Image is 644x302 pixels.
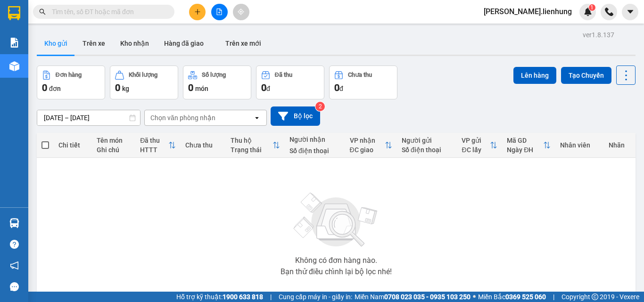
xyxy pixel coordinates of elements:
[289,147,340,155] div: Số điện thoại
[590,4,594,11] span: 1
[9,61,19,71] img: warehouse-icon
[507,137,543,144] div: Mã GD
[402,137,452,144] div: Người gửi
[194,8,201,15] span: plus
[355,292,471,302] span: Miền Nam
[476,6,579,17] span: [PERSON_NAME].lienhung
[513,67,556,84] button: Lên hàng
[223,293,263,301] strong: 1900 633 818
[231,146,272,154] div: Trạng thái
[502,133,555,158] th: Toggle SortBy
[39,8,46,15] span: search
[584,8,592,16] img: icon-new-feature
[279,292,352,302] span: Cung cấp máy in - giấy in:
[553,292,554,302] span: |
[211,4,228,20] button: file-add
[37,65,105,99] button: Đơn hàng0đơn
[339,85,343,92] span: đ
[231,137,272,144] div: Thu hộ
[140,137,168,144] div: Đã thu
[9,38,19,48] img: solution-icon
[266,85,270,92] span: đ
[238,8,244,15] span: aim
[271,106,320,126] button: Bộ lọc
[289,136,340,143] div: Người nhận
[52,7,163,17] input: Tìm tên, số ĐT hoặc mã đơn
[384,293,471,301] strong: 0708 023 035 - 0935 103 250
[135,133,181,158] th: Toggle SortBy
[42,82,47,93] span: 0
[350,146,385,154] div: ĐC giao
[507,146,543,154] div: Ngày ĐH
[275,72,292,78] div: Đã thu
[188,82,193,93] span: 0
[10,261,19,270] span: notification
[256,65,324,99] button: Đã thu0đ
[216,8,223,15] span: file-add
[113,32,157,55] button: Kho nhận
[270,292,272,302] span: |
[9,218,19,228] img: warehouse-icon
[195,85,208,92] span: món
[58,141,87,149] div: Chi tiết
[97,146,131,154] div: Ghi chú
[37,110,140,125] input: Select a date range.
[37,32,75,55] button: Kho gửi
[345,133,397,158] th: Toggle SortBy
[150,113,215,122] div: Chọn văn phòng nhận
[626,8,635,16] span: caret-down
[233,4,249,20] button: aim
[110,65,178,99] button: Khối lượng0kg
[49,85,61,92] span: đơn
[183,65,251,99] button: Số lượng0món
[329,65,397,99] button: Chưa thu0đ
[589,4,595,11] sup: 1
[129,72,157,78] div: Khối lượng
[140,146,168,154] div: HTTT
[605,8,613,16] img: phone-icon
[622,4,638,20] button: caret-down
[10,240,19,249] span: question-circle
[115,82,120,93] span: 0
[462,146,490,154] div: ĐC lấy
[122,85,129,92] span: kg
[189,4,206,20] button: plus
[97,137,131,144] div: Tên món
[583,30,614,40] div: ver 1.8.137
[348,72,372,78] div: Chưa thu
[261,82,266,93] span: 0
[592,294,598,300] span: copyright
[315,102,325,111] sup: 2
[289,187,383,253] img: svg+xml;base64,PHN2ZyBjbGFzcz0ibGlzdC1wbHVnX19zdmciIHhtbG5zPSJodHRwOi8vd3d3LnczLm9yZy8yMDAwL3N2Zy...
[350,137,385,144] div: VP nhận
[281,268,392,276] div: Bạn thử điều chỉnh lại bộ lọc nhé!
[185,141,221,149] div: Chưa thu
[225,40,261,47] span: Trên xe mới
[176,292,263,302] span: Hỗ trợ kỹ thuật:
[402,146,452,154] div: Số điện thoại
[8,6,20,20] img: logo-vxr
[561,67,611,84] button: Tạo Chuyến
[253,114,261,122] svg: open
[10,282,19,291] span: message
[505,293,546,301] strong: 0369 525 060
[609,141,630,149] div: Nhãn
[334,82,339,93] span: 0
[478,292,546,302] span: Miền Bắc
[56,72,82,78] div: Đơn hàng
[157,32,211,55] button: Hàng đã giao
[202,72,226,78] div: Số lượng
[560,141,599,149] div: Nhân viên
[462,137,490,144] div: VP gửi
[473,295,476,299] span: ⚪️
[226,133,285,158] th: Toggle SortBy
[295,257,377,264] div: Không có đơn hàng nào.
[457,133,502,158] th: Toggle SortBy
[75,32,113,55] button: Trên xe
